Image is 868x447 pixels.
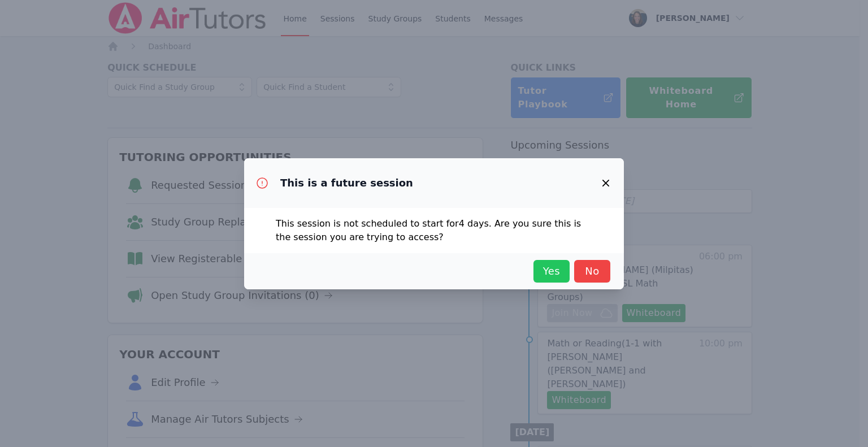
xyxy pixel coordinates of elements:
button: Yes [533,260,570,283]
span: No [580,263,605,279]
span: Yes [539,263,564,279]
button: No [574,260,610,283]
h3: This is a future session [280,176,413,190]
p: This session is not scheduled to start for 4 days . Are you sure this is the session you are tryi... [276,217,592,244]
